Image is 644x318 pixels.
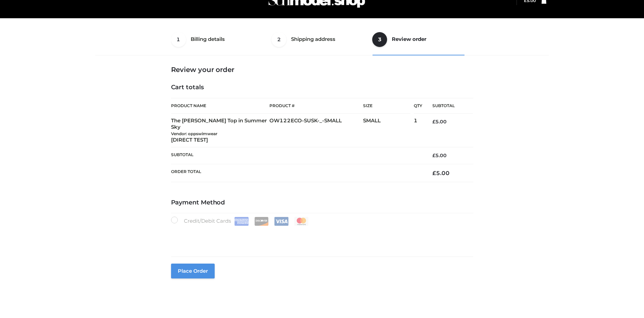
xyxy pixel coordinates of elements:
img: Amex [234,217,249,226]
span: £ [432,170,436,176]
bdi: 5.00 [432,170,450,176]
small: Vendor: oppswimwear [171,131,217,136]
img: Visa [274,217,289,226]
th: Product # [269,98,363,114]
label: Credit/Debit Cards [171,217,309,226]
td: 1 [414,114,422,147]
th: Order Total [171,164,423,182]
bdi: 5.00 [432,152,447,158]
button: Place order [171,264,215,278]
td: The [PERSON_NAME] Top in Summer Sky [DIRECT TEST] [171,114,270,147]
th: Size [363,98,410,114]
bdi: 5.00 [432,119,447,125]
span: £ [432,119,435,125]
td: SMALL [363,114,414,147]
th: Subtotal [171,147,423,164]
th: Qty [414,98,422,114]
th: Product Name [171,98,270,114]
span: £ [432,152,435,158]
img: Mastercard [294,217,309,226]
h4: Cart totals [171,84,473,91]
td: OW122ECO-SUSK-_-SMALL [269,114,363,147]
th: Subtotal [422,98,473,114]
img: Discover [254,217,269,226]
iframe: Secure payment input frame [170,224,472,249]
h4: Payment Method [171,199,473,206]
h3: Review your order [171,66,473,74]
